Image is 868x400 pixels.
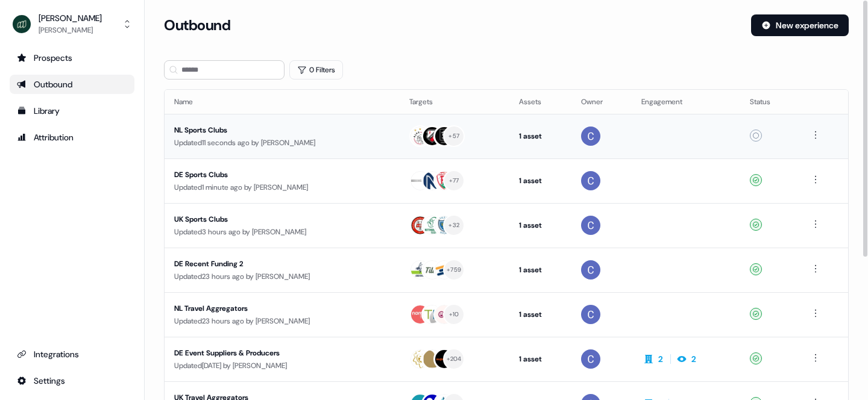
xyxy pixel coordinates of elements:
div: 1 asset [519,219,562,231]
div: 1 asset [519,308,562,320]
button: 0 Filters [289,60,343,80]
div: + 10 [449,309,459,320]
img: Catherine [581,305,600,324]
div: 1 asset [519,264,562,276]
button: [PERSON_NAME][PERSON_NAME] [10,10,134,39]
div: NL Travel Aggregators [174,302,390,314]
div: 1 asset [519,353,562,365]
img: Catherine [581,171,600,190]
div: [PERSON_NAME] [39,24,102,36]
th: Engagement [632,90,740,114]
th: Targets [400,90,509,114]
div: 2 [658,353,663,365]
img: Catherine [581,349,600,369]
div: Integrations [17,348,127,360]
div: Outbound [17,78,127,90]
a: Go to integrations [10,345,134,364]
div: Updated 11 seconds ago by [PERSON_NAME] [174,137,390,149]
div: UK Sports Clubs [174,213,390,225]
div: Updated 3 hours ago by [PERSON_NAME] [174,226,390,238]
div: Updated 1 minute ago by [PERSON_NAME] [174,181,390,193]
div: DE Sports Clubs [174,169,390,181]
th: Owner [571,90,632,114]
div: 1 asset [519,130,562,142]
div: Updated [DATE] by [PERSON_NAME] [174,360,390,372]
div: 2 [691,353,696,365]
a: Go to outbound experience [10,75,134,94]
a: Go to attribution [10,128,134,147]
img: Catherine [581,127,600,146]
div: DE Event Suppliers & Producers [174,347,390,359]
div: Attribution [17,131,127,143]
th: Status [740,90,799,114]
div: Prospects [17,52,127,64]
div: + 57 [448,131,459,142]
div: + 204 [447,354,462,364]
th: Assets [509,90,571,114]
h3: Outbound [164,16,230,34]
a: Go to templates [10,101,134,120]
img: Catherine [581,260,600,280]
div: 1 asset [519,175,562,187]
img: Catherine [581,216,600,235]
div: Updated 23 hours ago by [PERSON_NAME] [174,270,390,283]
div: + 32 [448,220,459,231]
div: DE Recent Funding 2 [174,258,390,270]
div: NL Sports Clubs [174,124,390,136]
a: Go to prospects [10,48,134,67]
a: Go to integrations [10,371,134,390]
th: Name [165,90,400,114]
div: [PERSON_NAME] [39,12,102,24]
div: + 759 [447,264,461,275]
div: + 77 [449,175,459,186]
button: New experience [751,14,849,36]
div: Settings [17,375,127,387]
div: Library [17,105,127,117]
div: Updated 23 hours ago by [PERSON_NAME] [174,315,390,327]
